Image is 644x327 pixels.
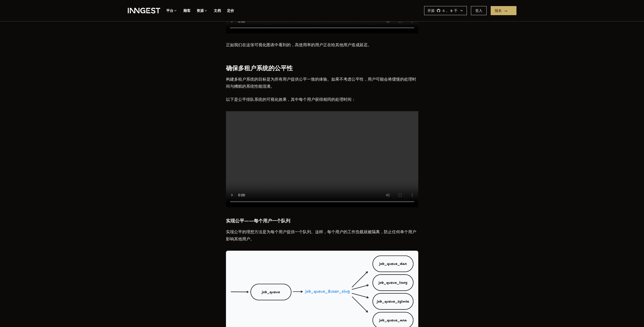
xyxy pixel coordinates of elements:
a: 登入 [471,6,487,15]
font: 以下是公平排队系统的可视化效果，其中每个用户获得相同的处理时间： [226,97,356,102]
font: 登入 [475,9,482,13]
font: 开源 [427,9,434,13]
a: 定价 [227,8,234,14]
button: 平台 [166,8,177,14]
font: → [504,9,512,13]
font: 实现公平——每个用户一个队列 [226,218,290,223]
font: 定价 [227,9,234,13]
a: 报名 [491,6,516,15]
font: 文档 [214,9,221,13]
a: 顾客 [183,8,191,14]
font: 平台 [166,9,173,13]
font: 正如我们在这张可视化图表中看到的，高使用率的用户正在给其他用户造成延迟。 [226,42,372,47]
font: 千 [454,9,458,13]
font: 构建多租户系统的目标是为所有用户提供公平一致的体验。如果不考虑公平性，用户可能会将缓慢的处理时间与糟糕的系统性能混淆。 [226,77,416,89]
font: 4.8 [443,9,454,13]
font: 顾客 [183,9,191,13]
font: 资源 [197,9,204,13]
font: 确保多租户系统的公平性 [226,64,293,72]
a: 文档 [214,8,221,14]
font: 报名 [495,9,502,13]
button: 资源 [197,8,208,14]
font: 实现公平的理想方法是为每个用户提供一个队列。这样，每个用户的工作负载就被隔离，防止任何单个用户影响其他用户。 [226,229,416,241]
